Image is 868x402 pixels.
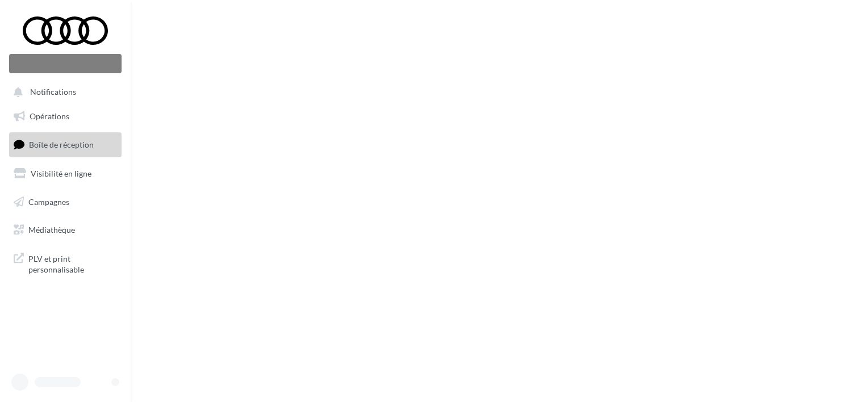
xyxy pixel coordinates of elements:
span: PLV et print personnalisable [28,251,117,275]
span: Boîte de réception [29,140,94,149]
span: Notifications [30,87,76,97]
a: PLV et print personnalisable [7,246,124,280]
span: Campagnes [28,196,69,206]
span: Opérations [30,111,69,121]
a: Opérations [7,104,124,128]
a: Visibilité en ligne [7,162,124,186]
a: Campagnes [7,190,124,214]
a: Boîte de réception [7,132,124,157]
span: Médiathèque [28,225,75,235]
span: Visibilité en ligne [31,169,91,178]
a: Médiathèque [7,218,124,242]
div: Nouvelle campagne [9,54,122,73]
